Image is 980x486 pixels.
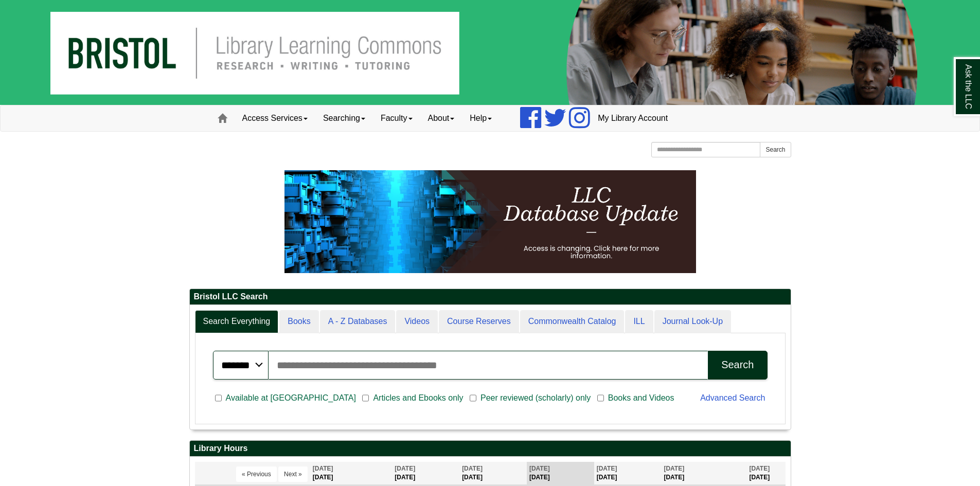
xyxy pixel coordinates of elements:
[664,465,684,472] span: [DATE]
[420,105,462,131] a: About
[235,105,315,131] a: Access Services
[594,462,662,485] th: [DATE]
[749,465,770,472] span: [DATE]
[369,392,467,404] span: Articles and Ebooks only
[310,462,393,485] th: [DATE]
[746,462,785,485] th: [DATE]
[654,310,731,333] a: Journal Look-Up
[190,289,791,305] h2: Bristol LLC Search
[195,310,279,333] a: Search Everything
[604,392,679,404] span: Books and Videos
[476,392,595,404] span: Peer reviewed (scholarly) only
[396,310,438,333] a: Videos
[459,462,527,485] th: [DATE]
[392,462,459,485] th: [DATE]
[395,465,415,472] span: [DATE]
[362,393,369,403] input: Articles and Ebooks only
[439,310,519,333] a: Course Reserves
[279,310,318,333] a: Books
[625,310,653,333] a: ILL
[222,392,360,404] span: Available at [GEOGRAPHIC_DATA]
[520,310,625,333] a: Commonwealth Catalog
[284,170,696,273] img: HTML tutorial
[470,393,476,403] input: Peer reviewed (scholarly) only
[597,465,617,472] span: [DATE]
[700,393,765,402] a: Advanced Search
[215,393,222,403] input: Available at [GEOGRAPHIC_DATA]
[760,142,791,157] button: Search
[708,351,767,380] button: Search
[597,393,604,403] input: Books and Videos
[320,310,396,333] a: A - Z Databases
[462,105,500,131] a: Help
[236,466,277,482] button: « Previous
[661,462,746,485] th: [DATE]
[527,462,594,485] th: [DATE]
[190,441,791,457] h2: Library Hours
[278,466,308,482] button: Next »
[313,465,333,472] span: [DATE]
[462,465,483,472] span: [DATE]
[590,105,675,131] a: My Library Account
[315,105,373,131] a: Searching
[373,105,420,131] a: Faculty
[529,465,550,472] span: [DATE]
[721,359,754,371] div: Search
